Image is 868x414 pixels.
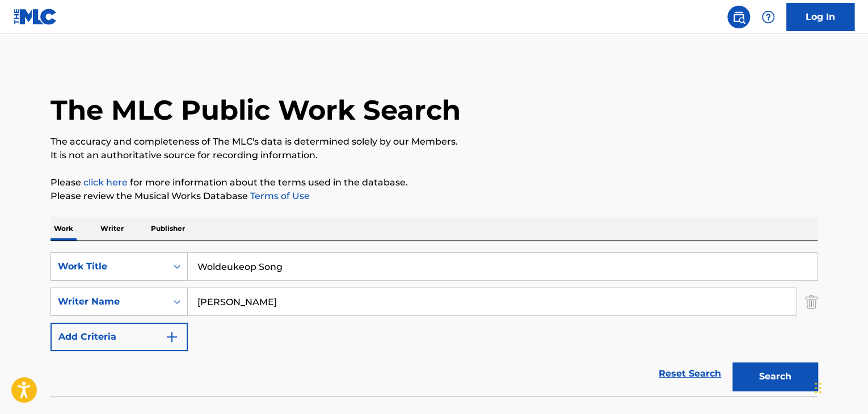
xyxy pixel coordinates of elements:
p: Please for more information about the terms used in the database. [50,176,818,189]
button: Search [732,362,818,391]
img: Delete Criterion [805,288,818,316]
iframe: Chat Widget [811,360,868,414]
div: Writer Name [58,295,160,309]
div: Help [757,6,779,28]
div: Drag [815,371,821,405]
button: Add Criteria [50,323,188,351]
img: 9d2ae6d4665cec9f34b9.svg [165,330,179,344]
h1: The MLC Public Work Search [50,93,461,127]
p: Work [50,217,77,240]
div: Work Title [58,260,160,273]
p: Please review the Musical Works Database [50,189,818,203]
p: Writer [97,217,127,240]
a: Log In [786,3,854,31]
a: Public Search [727,6,750,28]
p: The accuracy and completeness of The MLC's data is determined solely by our Members. [50,135,818,149]
img: search [732,10,745,24]
a: Reset Search [653,361,727,386]
a: Terms of Use [248,191,310,201]
p: Publisher [148,217,188,240]
a: click here [83,177,128,188]
img: help [761,10,775,24]
p: It is not an authoritative source for recording information. [50,149,818,162]
img: MLC Logo [14,9,57,25]
form: Search Form [50,252,818,396]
